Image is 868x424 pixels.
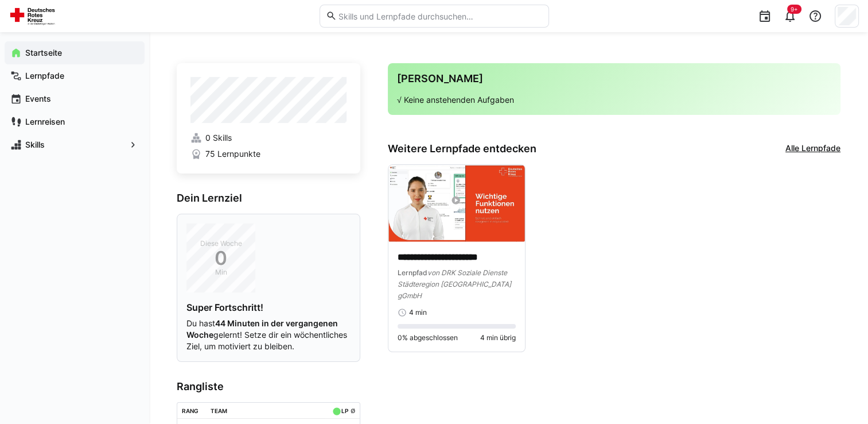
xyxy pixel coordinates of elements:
p: √ Keine anstehenden Aufgaben [397,94,831,106]
span: 0% abgeschlossen [398,333,458,342]
div: Rang [182,407,198,414]
strong: 44 Minuten in der vergangenen Woche [186,318,338,340]
a: ø [350,405,355,415]
a: Alle Lernpfade [785,142,840,155]
div: Team [211,407,227,414]
h3: Rangliste [177,380,360,393]
span: 4 min übrig [480,333,516,342]
span: von DRK Soziale Dienste Städteregion [GEOGRAPHIC_DATA] gGmbH [398,268,511,300]
h3: [PERSON_NAME] [397,72,831,85]
input: Skills und Lernpfade durchsuchen… [337,11,542,21]
p: Du hast gelernt! Setze dir ein wöchentliches Ziel, um motiviert zu bleiben. [186,318,351,352]
div: LP [341,407,348,414]
span: Lernpfad [398,268,427,277]
span: 0 Skills [205,132,232,144]
span: 9+ [791,6,798,13]
span: 75 Lernpunkte [205,148,260,160]
h4: Super Fortschritt! [186,302,351,313]
span: 4 min [409,308,427,317]
img: image [388,165,525,242]
h3: Dein Lernziel [177,192,360,205]
h3: Weitere Lernpfade entdecken [388,142,536,155]
a: 0 Skills [190,132,347,144]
